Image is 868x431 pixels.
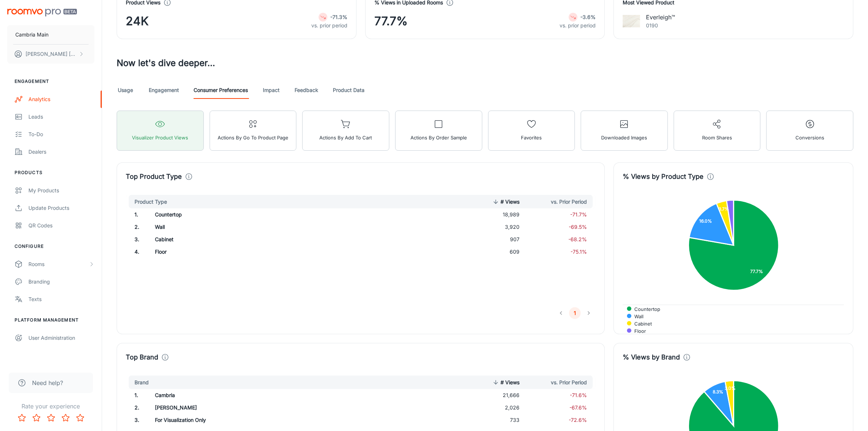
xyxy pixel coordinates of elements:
[6,402,96,411] p: Rate your experience
[629,306,660,312] span: Countertop
[674,111,761,151] button: Room Shares
[126,12,149,30] span: 24K
[569,307,581,319] button: page 1
[7,25,94,44] button: Cambria Main
[15,411,29,425] button: Rate 1 star
[330,14,347,20] strong: -71.3%
[149,81,179,99] a: Engagement
[28,222,94,230] div: QR Codes
[210,111,297,151] button: Actions by Go To Product Page
[570,392,587,398] span: -71.6%
[73,411,87,425] button: Rate 5 star
[521,133,542,142] span: Favorites
[580,14,596,20] strong: -3.6%
[571,249,587,255] span: -75.1%
[126,208,149,221] td: 1 .
[569,224,587,230] span: -69.5%
[149,233,361,246] td: Cabinet
[455,208,525,221] td: 18,989
[766,111,853,151] button: Conversions
[149,221,361,233] td: Wall
[374,12,408,30] span: 77.7%
[302,111,389,151] button: Actions by Add to Cart
[58,411,73,425] button: Rate 4 star
[149,389,361,401] td: Cambria
[32,378,63,387] span: Need help?
[311,22,347,30] p: vs. prior period
[560,22,596,30] p: vs. prior period
[629,313,643,320] span: Wall
[623,172,704,182] h4: % Views by Product Type
[491,197,519,206] span: # Views
[28,113,94,121] div: Leads
[126,172,182,182] h4: Top Product Type
[132,133,188,142] span: Visualizer Product Views
[149,208,361,221] td: Countertop
[149,401,361,414] td: [PERSON_NAME]
[491,378,519,387] span: # Views
[568,236,587,242] span: -68.2%
[149,246,361,258] td: Floor
[126,401,149,414] td: 2 .
[333,81,365,99] a: Product Data
[455,246,525,258] td: 609
[455,401,525,414] td: 2,026
[126,389,149,401] td: 1 .
[126,414,149,426] td: 3 .
[29,411,44,425] button: Rate 2 star
[395,111,482,151] button: Actions by Order sample
[455,389,525,401] td: 21,666
[295,81,318,99] a: Feedback
[601,133,647,142] span: Downloaded Images
[410,133,467,142] span: Actions by Order sample
[7,45,94,64] button: [PERSON_NAME] [PERSON_NAME]
[646,13,675,22] p: Everleigh™
[623,12,640,30] img: Everleigh™
[28,204,94,212] div: Update Products
[126,233,149,246] td: 3 .
[320,133,372,142] span: Actions by Add to Cart
[28,130,94,138] div: To-do
[126,352,158,362] h4: Top Brand
[149,414,361,426] td: For Visualization Only
[28,334,94,342] div: User Administration
[28,186,94,195] div: My Products
[28,95,94,103] div: Analytics
[28,295,94,303] div: Texts
[541,197,587,206] span: vs. Prior Period
[126,221,149,233] td: 2 .
[7,9,77,16] img: Roomvo PRO Beta
[629,320,652,327] span: Cabinet
[455,233,525,246] td: 907
[194,81,248,99] a: Consumer Preferences
[44,411,58,425] button: Rate 3 star
[554,307,596,319] nav: pagination navigation
[623,352,680,362] h4: % Views by Brand
[488,111,575,151] button: Favorites
[28,148,94,156] div: Dealers
[569,404,587,411] span: -67.6%
[218,133,288,142] span: Actions by Go To Product Page
[455,414,525,426] td: 733
[570,211,587,218] span: -71.7%
[28,278,94,286] div: Branding
[126,246,149,258] td: 4 .
[581,111,668,151] button: Downloaded Images
[117,81,134,99] a: Usage
[15,31,48,39] p: Cambria Main
[26,50,77,58] p: [PERSON_NAME] [PERSON_NAME]
[541,378,587,387] span: vs. Prior Period
[702,133,732,142] span: Room Shares
[795,133,824,142] span: Conversions
[629,328,646,334] span: Floor
[569,417,587,423] span: -72.6%
[135,378,158,387] span: Brand
[262,81,280,99] a: Impact
[28,260,89,268] div: Rooms
[646,22,675,30] p: 0190
[135,197,176,206] span: Product Type
[117,57,853,70] h3: Now let's dive deeper...
[117,111,204,151] button: Visualizer Product Views
[455,221,525,233] td: 3,920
